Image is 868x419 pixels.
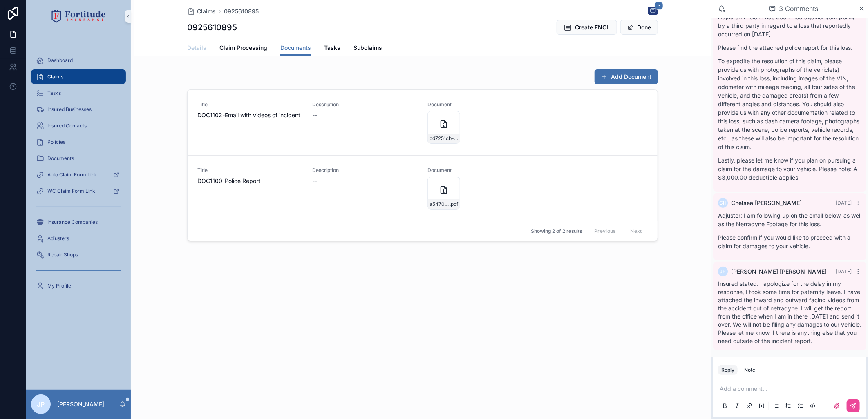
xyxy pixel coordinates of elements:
[187,22,237,33] h1: 0925610895
[430,135,458,142] span: cd7251cb-23d8-4355-be3c-7dfe5595a343-Re_-Follow-Up-CLAIM_-0925610895-_-[PERSON_NAME]-_-DOL_-09_26...
[718,43,861,52] p: Please find the attached police report for this loss.
[779,4,819,13] span: 3 Comments
[197,167,303,174] span: Title
[47,172,97,178] span: Auto Claim Form Link
[31,53,126,68] a: Dashboard
[47,123,87,129] span: Insured Contacts
[47,74,63,80] span: Claims
[47,252,78,258] span: Repair Shops
[324,40,340,57] a: Tasks
[313,167,418,174] span: Description
[31,279,126,293] a: My Profile
[187,7,216,16] a: Claims
[324,44,340,52] span: Tasks
[224,7,259,16] a: 0925610895
[557,20,617,35] button: Create FNOL
[188,90,658,155] a: TitleDOC1102-Email with videos of incidentDescription--Documentcd7251cb-23d8-4355-be3c-7dfe5595a3...
[31,86,126,100] a: Tasks
[47,57,73,64] span: Dashboard
[37,399,45,409] span: JP
[280,44,311,52] span: Documents
[718,365,738,375] button: Reply
[353,44,382,52] span: Subclaims
[47,188,95,194] span: WC Claim Form Link
[31,118,126,133] a: Insured Contacts
[741,365,758,375] button: Note
[197,111,303,119] span: DOC1102-Email with videos of incident
[353,40,382,57] a: Subclaims
[197,101,303,108] span: Title
[836,268,852,274] span: [DATE]
[280,40,311,56] a: Documents
[620,20,658,35] button: Done
[427,101,533,108] span: Document
[718,13,861,38] p: Adjuster: A claim has been filed against your policy by a third party in regard to a loss that re...
[450,201,458,207] span: .pdf
[47,155,74,162] span: Documents
[31,184,126,198] a: WC Claim Form Link
[744,367,755,373] div: Note
[531,228,582,234] span: Showing 2 of 2 results
[731,267,827,276] span: [PERSON_NAME] [PERSON_NAME]
[313,111,318,119] span: --
[47,283,71,289] span: My Profile
[47,106,92,113] span: Insured Businesses
[31,231,126,246] a: Adjusters
[575,23,610,31] span: Create FNOL
[187,40,206,57] a: Details
[57,400,104,408] p: [PERSON_NAME]
[648,7,658,16] button: 3
[430,201,450,207] span: a5470341-68d7-4a81-9eed-8fcf0bd9096d-0925610895-OH-POLICE-REPORT
[31,215,126,230] a: Insurance Companies
[219,44,267,52] span: Claim Processing
[731,199,802,207] span: Chelsea [PERSON_NAME]
[188,155,658,221] a: TitleDOC1100-Police ReportDescription--Documenta5470341-68d7-4a81-9eed-8fcf0bd9096d-0925610895-OH...
[313,177,318,185] span: --
[718,233,861,250] p: Please confirm if you would like to proceed with a claim for damages to your vehicle.
[595,69,658,84] button: Add Document
[313,101,418,108] span: Description
[31,151,126,166] a: Documents
[47,139,65,145] span: Policies
[47,90,61,96] span: Tasks
[187,44,206,52] span: Details
[655,2,663,10] span: 3
[26,33,131,304] div: scrollable content
[718,156,861,182] p: Lastly, please let me know if you plan on pursuing a claim for the damage to your vehicle. Please...
[31,135,126,149] a: Policies
[47,219,98,225] span: Insurance Companies
[31,102,126,117] a: Insured Businesses
[718,57,861,151] p: To expedite the resolution of this claim, please provide us with photographs of the vehicle(s) in...
[197,7,216,16] span: Claims
[718,211,861,228] p: Adjuster: I am following up on the email below, as well as the Nerradyne Footage for this loss.
[219,40,267,57] a: Claim Processing
[427,167,533,174] span: Document
[31,69,126,84] a: Claims
[31,167,126,182] a: Auto Claim Form Link
[51,10,106,23] img: App logo
[47,235,69,242] span: Adjusters
[836,200,852,206] span: [DATE]
[197,177,303,185] span: DOC1100-Police Report
[31,247,126,262] a: Repair Shops
[719,200,727,206] span: CH
[720,268,726,275] span: JP
[718,280,861,344] span: Insured stated: I apologize for the delay in my response, I took some time for paternity leave. I...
